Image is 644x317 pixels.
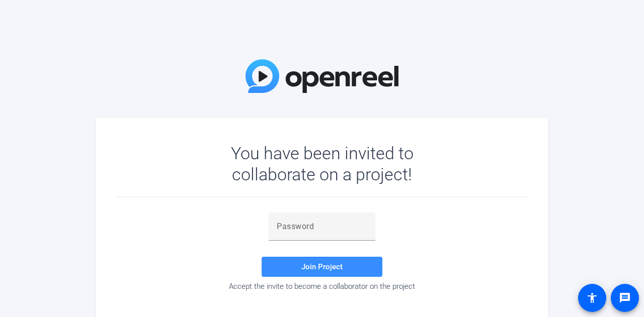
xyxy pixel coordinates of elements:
mat-icon: message [619,292,631,304]
mat-icon: accessibility [586,292,598,304]
div: Accept the invite to become a collaborator on the project [116,282,528,291]
img: OpenReel Logo [246,59,398,93]
span: Join Project [301,262,343,271]
div: You have been invited to collaborate on a project! [202,143,443,185]
input: Password [277,221,367,233]
button: Join Project [262,257,382,277]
